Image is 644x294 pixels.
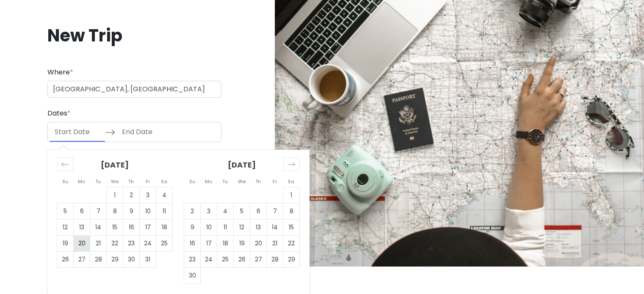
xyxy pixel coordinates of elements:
td: Choose Monday, November 17, 2025 as your check-in date. It’s available. [201,236,217,252]
td: Choose Friday, November 28, 2025 as your check-in date. It’s available. [267,252,283,268]
td: Choose Sunday, November 23, 2025 as your check-in date. It’s available. [184,252,201,268]
td: Choose Thursday, November 6, 2025 as your check-in date. It’s available. [250,203,267,220]
td: Choose Monday, November 24, 2025 as your check-in date. It’s available. [201,252,217,268]
small: Mo [78,178,85,185]
td: Choose Tuesday, October 21, 2025 as your check-in date. It’s available. [90,236,107,252]
td: Choose Sunday, November 16, 2025 as your check-in date. It’s available. [184,236,201,252]
td: Choose Tuesday, October 7, 2025 as your check-in date. It’s available. [90,203,107,220]
td: Choose Wednesday, October 22, 2025 as your check-in date. It’s available. [107,236,123,252]
td: Choose Wednesday, October 8, 2025 as your check-in date. It’s available. [107,203,123,220]
td: Choose Monday, November 10, 2025 as your check-in date. It’s available. [201,220,217,236]
td: Choose Tuesday, November 4, 2025 as your check-in date. It’s available. [217,203,234,220]
td: Choose Thursday, October 9, 2025 as your check-in date. It’s available. [123,203,140,220]
td: Choose Thursday, November 20, 2025 as your check-in date. It’s available. [250,236,267,252]
td: Choose Sunday, November 2, 2025 as your check-in date. It’s available. [184,203,201,220]
td: Choose Saturday, October 25, 2025 as your check-in date. It’s available. [156,236,173,252]
td: Choose Friday, November 7, 2025 as your check-in date. It’s available. [267,203,283,220]
small: Tu [95,178,101,185]
td: Choose Saturday, November 29, 2025 as your check-in date. It’s available. [283,252,300,268]
td: Choose Tuesday, October 14, 2025 as your check-in date. It’s available. [90,220,107,236]
div: Move forward to switch to the next month. [283,157,300,171]
td: Choose Thursday, October 30, 2025 as your check-in date. It’s available. [123,252,140,268]
small: We [238,178,246,185]
td: Choose Thursday, November 13, 2025 as your check-in date. It’s available. [250,220,267,236]
td: Choose Monday, October 13, 2025 as your check-in date. It’s available. [74,220,90,236]
td: Choose Friday, November 21, 2025 as your check-in date. It’s available. [267,236,283,252]
input: Start Date [50,122,105,142]
div: Move backward to switch to the previous month. [57,157,73,171]
td: Choose Saturday, November 22, 2025 as your check-in date. It’s available. [283,236,300,252]
td: Choose Wednesday, November 19, 2025 as your check-in date. It’s available. [234,236,250,252]
td: Choose Friday, October 10, 2025 as your check-in date. It’s available. [140,203,156,220]
td: Choose Wednesday, October 15, 2025 as your check-in date. It’s available. [107,220,123,236]
input: End Date [117,122,172,142]
label: Dates [47,108,71,119]
td: Choose Monday, October 27, 2025 as your check-in date. It’s available. [74,252,90,268]
td: Choose Wednesday, November 26, 2025 as your check-in date. It’s available. [234,252,250,268]
small: Th [255,178,261,185]
td: Choose Monday, October 6, 2025 as your check-in date. It’s available. [74,203,90,220]
small: Sa [288,178,294,185]
td: Choose Wednesday, October 1, 2025 as your check-in date. It’s available. [107,187,123,203]
td: Choose Monday, November 3, 2025 as your check-in date. It’s available. [201,203,217,220]
td: Choose Sunday, October 12, 2025 as your check-in date. It’s available. [57,220,74,236]
td: Choose Sunday, October 5, 2025 as your check-in date. It’s available. [57,203,74,220]
td: Choose Friday, October 3, 2025 as your check-in date. It’s available. [140,187,156,203]
small: Mo [205,178,212,185]
td: Choose Friday, October 24, 2025 as your check-in date. It’s available. [140,236,156,252]
td: Choose Monday, October 20, 2025 as your check-in date. It’s available. [74,236,90,252]
td: Choose Tuesday, November 25, 2025 as your check-in date. It’s available. [217,252,234,268]
small: Fr [273,178,277,185]
h1: New Trip [47,25,221,47]
small: Fr [146,178,150,185]
td: Choose Saturday, November 8, 2025 as your check-in date. It’s available. [283,203,300,220]
td: Choose Friday, October 31, 2025 as your check-in date. It’s available. [140,252,156,268]
td: Choose Wednesday, November 12, 2025 as your check-in date. It’s available. [234,220,250,236]
td: Choose Thursday, October 16, 2025 as your check-in date. It’s available. [123,220,140,236]
small: Su [189,178,195,185]
div: Calendar [47,150,310,294]
label: Where [47,67,73,78]
td: Choose Saturday, October 4, 2025 as your check-in date. It’s available. [156,187,173,203]
td: Choose Friday, November 14, 2025 as your check-in date. It’s available. [267,220,283,236]
td: Choose Saturday, November 15, 2025 as your check-in date. It’s available. [283,220,300,236]
td: Choose Thursday, November 27, 2025 as your check-in date. It’s available. [250,252,267,268]
td: Choose Tuesday, November 11, 2025 as your check-in date. It’s available. [217,220,234,236]
td: Choose Saturday, November 1, 2025 as your check-in date. It’s available. [283,187,300,203]
small: Tu [222,178,228,185]
td: Choose Thursday, October 23, 2025 as your check-in date. It’s available. [123,236,140,252]
small: We [111,178,119,185]
strong: [DATE] [228,159,256,170]
td: Choose Sunday, October 26, 2025 as your check-in date. It’s available. [57,252,74,268]
td: Choose Sunday, November 9, 2025 as your check-in date. It’s available. [184,220,201,236]
td: Choose Wednesday, October 29, 2025 as your check-in date. It’s available. [107,252,123,268]
td: Choose Saturday, October 18, 2025 as your check-in date. It’s available. [156,220,173,236]
small: Sa [161,178,167,185]
td: Choose Saturday, October 11, 2025 as your check-in date. It’s available. [156,203,173,220]
td: Choose Tuesday, October 28, 2025 as your check-in date. It’s available. [90,252,107,268]
small: Th [128,178,134,185]
td: Choose Thursday, October 2, 2025 as your check-in date. It’s available. [123,187,140,203]
td: Choose Sunday, November 30, 2025 as your check-in date. It’s available. [184,268,201,284]
td: Choose Friday, October 17, 2025 as your check-in date. It’s available. [140,220,156,236]
td: Choose Sunday, October 19, 2025 as your check-in date. It’s available. [57,236,74,252]
td: Choose Tuesday, November 18, 2025 as your check-in date. It’s available. [217,236,234,252]
input: City (e.g., New York) [47,81,221,98]
strong: [DATE] [101,159,129,170]
small: Su [62,178,68,185]
td: Choose Wednesday, November 5, 2025 as your check-in date. It’s available. [234,203,250,220]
